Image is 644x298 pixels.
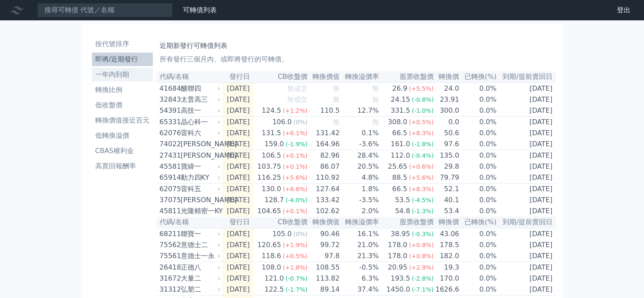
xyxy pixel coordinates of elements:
[459,228,497,240] td: 0.0%
[497,273,556,284] td: [DATE]
[160,106,179,116] div: 54391
[389,139,412,149] div: 161.0
[160,262,179,273] div: 26418
[434,117,459,128] td: 0.0
[459,217,497,228] th: 已轉換(%)
[263,273,286,284] div: 121.0
[160,84,179,94] div: 41684
[412,286,434,293] span: (-7.1%)
[92,53,153,66] a: 即將/近期發行
[340,128,379,139] td: 0.1%
[393,195,412,205] div: 53.5
[92,129,153,142] a: 低轉換溢價
[434,228,459,240] td: 43.06
[92,161,153,171] li: 高賣回報酬率
[260,106,283,116] div: 124.5
[409,119,434,125] span: (+0.5%)
[340,139,379,150] td: -3.6%
[412,231,434,237] span: (-0.3%)
[459,251,497,262] td: 0.0%
[308,139,340,150] td: 164.96
[497,117,556,128] td: [DATE]
[497,206,556,217] td: [DATE]
[308,71,340,83] th: 轉換價值
[412,107,434,114] span: (-1.0%)
[389,150,412,161] div: 112.0
[160,195,179,205] div: 37075
[160,284,179,295] div: 31312
[92,37,153,51] a: 按代號排序
[412,197,434,203] span: (-4.5%)
[222,161,253,172] td: [DATE]
[222,128,253,139] td: [DATE]
[459,206,497,217] td: 0.0%
[222,172,253,184] td: [DATE]
[434,128,459,139] td: 50.6
[434,83,459,94] td: 24.0
[308,150,340,162] td: 82.96
[181,184,219,194] div: 雷科五
[434,94,459,105] td: 23.91
[459,139,497,150] td: 0.0%
[340,206,379,217] td: 2.0%
[160,95,179,105] div: 32843
[283,174,307,181] span: (+5.6%)
[390,84,409,94] div: 26.9
[340,228,379,240] td: 16.1%
[263,139,286,149] div: 159.0
[386,240,409,250] div: 178.0
[459,284,497,295] td: 0.0%
[340,71,379,83] th: 轉換溢價率
[285,286,307,293] span: (-1.7%)
[92,39,153,49] li: 按代號排序
[260,128,283,138] div: 131.5
[92,85,153,95] li: 轉換比例
[379,71,434,83] th: 股票收盤價
[92,159,153,173] a: 高賣回報酬率
[181,229,219,239] div: 聯寶一
[222,284,253,295] td: [DATE]
[283,208,307,214] span: (+0.1%)
[263,284,286,295] div: 122.5
[222,206,253,217] td: [DATE]
[333,84,340,92] span: 無
[459,117,497,128] td: 0.0%
[434,273,459,284] td: 170.0
[412,275,434,282] span: (-2.8%)
[92,114,153,127] a: 轉換價值接近百元
[308,105,340,117] td: 110.5
[497,284,556,295] td: [DATE]
[409,130,434,136] span: (+8.3%)
[434,262,459,273] td: 19.3
[333,95,340,103] span: 無
[183,6,217,14] a: 可轉債列表
[160,41,553,51] h1: 近期新發行可轉債列表
[340,150,379,162] td: 28.4%
[384,284,412,295] div: 1450.0
[459,240,497,251] td: 0.0%
[160,229,179,239] div: 68211
[308,206,340,217] td: 102.62
[222,273,253,284] td: [DATE]
[340,217,379,228] th: 轉換溢價率
[181,173,219,183] div: 動力四KY
[412,208,434,214] span: (-1.3%)
[160,251,179,261] div: 75561
[222,184,253,195] td: [DATE]
[222,83,253,94] td: [DATE]
[256,206,283,216] div: 104.65
[308,251,340,262] td: 97.8
[389,229,412,239] div: 38.95
[181,162,219,172] div: 寶緯一
[181,139,219,149] div: [PERSON_NAME]
[160,273,179,284] div: 31672
[434,184,459,195] td: 52.1
[260,184,283,194] div: 130.0
[222,195,253,206] td: [DATE]
[308,195,340,206] td: 133.42
[37,3,173,17] input: 搜尋可轉債 代號／名稱
[222,251,253,262] td: [DATE]
[260,262,283,273] div: 108.0
[271,229,293,239] div: 105.0
[160,173,179,183] div: 65914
